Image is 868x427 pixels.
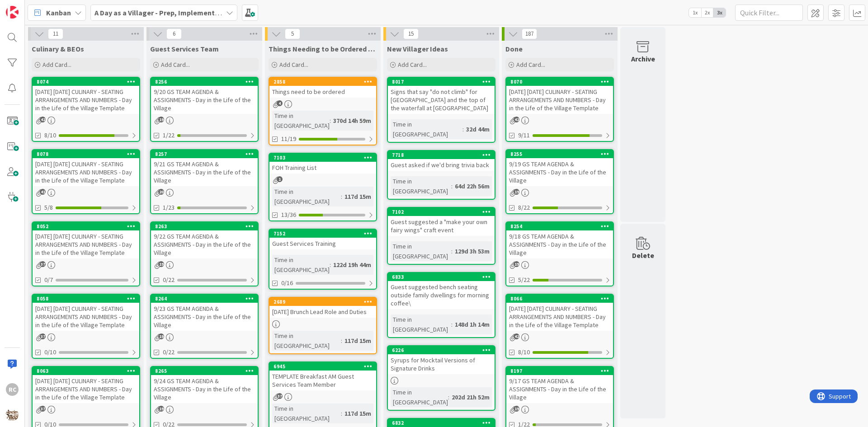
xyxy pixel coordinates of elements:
div: Delete [632,250,654,261]
span: 8/10 [44,131,56,140]
div: 7152Guest Services Training [269,230,376,249]
span: 19 [158,406,164,412]
span: 37 [40,406,46,412]
div: 8063[DATE] [DATE] CULINARY - SEATING ARRANGEMENTS AND NUMBERS - Day in the Life of the Village Te... [33,367,139,403]
span: 3x [713,8,726,17]
div: 8063 [33,367,139,375]
div: 8257 [155,151,258,157]
div: 8052 [33,222,139,230]
a: 8066[DATE] [DATE] CULINARY - SEATING ARRANGEMENTS AND NUMBERS - Day in the Life of the Village Te... [505,294,614,359]
div: FOH Training List [269,162,376,174]
span: 37 [40,261,46,267]
div: 117d 15m [342,192,373,202]
div: Time in [GEOGRAPHIC_DATA] [391,314,451,334]
div: [DATE] Brunch Lead Role and Duties [269,306,376,318]
a: 82639/22 GS TEAM AGENDA & ASSIGNMENTS - Day in the Life of the Village0/22 [150,221,259,286]
span: 19 [158,261,164,267]
span: 19 [158,333,164,339]
div: 129d 3h 53m [453,246,492,256]
div: 8197 [506,367,613,375]
div: 81979/17 GS TEAM AGENDA & ASSIGNMENTS - Day in the Life of the Village [506,367,613,403]
div: 2858Things need to be ordered [269,78,376,98]
a: 82559/19 GS TEAM AGENDA & ASSIGNMENTS - Day in the Life of the Village8/22 [505,149,614,214]
div: 8255 [510,151,613,157]
div: Time in [GEOGRAPHIC_DATA] [391,241,451,261]
div: [DATE] [DATE] CULINARY - SEATING ARRANGEMENTS AND NUMBERS - Day in the Life of the Village Template [33,303,139,331]
span: Add Card... [161,61,190,69]
span: 19 [514,189,519,195]
span: : [330,260,331,270]
span: Add Card... [516,61,545,69]
div: Guest asked if we'd bring trivia back [388,159,495,171]
span: 42 [514,333,519,339]
div: Time in [GEOGRAPHIC_DATA] [272,404,341,423]
div: 8078 [37,151,139,157]
span: Guest Services Team [150,44,219,53]
div: Time in [GEOGRAPHIC_DATA] [272,255,330,275]
a: 82549/18 GS TEAM AGENDA & ASSIGNMENTS - Day in the Life of the Village5/22 [505,221,614,286]
div: 7102 [388,208,495,216]
div: 6832 [392,420,495,426]
span: 0/10 [44,347,56,357]
div: 8070 [510,79,613,85]
div: 82579/21 GS TEAM AGENDA & ASSIGNMENTS - Day in the Life of the Village [151,150,258,186]
span: Culinary & BEOs [32,44,84,53]
div: 9/19 GS TEAM AGENDA & ASSIGNMENTS - Day in the Life of the Village [506,158,613,186]
div: 8074 [37,79,139,85]
span: Kanban [46,7,71,18]
span: Add Card... [279,61,308,69]
div: Time in [GEOGRAPHIC_DATA] [391,387,448,407]
span: 1/22 [163,131,175,140]
div: 8017 [388,78,495,86]
div: 64d 22h 56m [453,181,492,191]
div: 8255 [506,150,613,158]
div: 117d 15m [342,336,373,346]
span: 2x [701,8,713,17]
div: 6832 [388,419,495,427]
span: 8/22 [518,203,530,212]
div: 8017Signs that say "do not climb" for [GEOGRAPHIC_DATA] and the top of the waterfall at [GEOGRAPH... [388,78,495,114]
a: 7102Guest suggested a "make your own fairy wings" craft eventTime in [GEOGRAPHIC_DATA]:129d 3h 53m [387,207,495,265]
div: RC [6,383,19,396]
span: Done [505,44,523,53]
a: 8052[DATE] [DATE] CULINARY - SEATING ARRANGEMENTS AND NUMBERS - Day in the Life of the Village Te... [32,221,140,286]
div: 6226 [388,346,495,354]
div: 2689 [274,299,376,305]
div: 82569/20 GS TEAM AGENDA & ASSIGNMENTS - Day in the Life of the Village [151,78,258,114]
span: Things Needing to be Ordered - PUT IN CARD, Don't make new card [269,44,377,53]
div: 7718 [388,151,495,159]
a: 2689[DATE] Brunch Lead Role and DutiesTime in [GEOGRAPHIC_DATA]:117d 15m [269,297,377,354]
span: 15 [403,28,419,39]
b: A Day as a Villager - Prep, Implement and Execute [94,8,256,17]
div: 8017 [392,79,495,85]
span: 19 [514,406,519,412]
div: 8256 [151,78,258,86]
div: [DATE] [DATE] CULINARY - SEATING ARRANGEMENTS AND NUMBERS - Day in the Life of the Village Template [33,230,139,258]
span: 5/8 [44,203,53,212]
div: Things need to be ordered [269,86,376,98]
span: 41 [40,189,46,195]
a: 82649/23 GS TEAM AGENDA & ASSIGNMENTS - Day in the Life of the Village0/22 [150,294,259,359]
div: 122d 19h 44m [331,260,373,270]
div: 7152 [274,230,376,237]
span: 20 [158,189,164,195]
a: 8017Signs that say "do not climb" for [GEOGRAPHIC_DATA] and the top of the waterfall at [GEOGRAPH... [387,77,495,143]
div: 6226Syrups for Mocktail Versions of Signature Drinks [388,346,495,374]
span: : [330,116,331,126]
a: 6833Guest suggested bench seating outside family dwellings for morning coffee\Time in [GEOGRAPHIC... [387,272,495,338]
div: Guest suggested a "make your own fairy wings" craft event [388,216,495,236]
span: Support [19,1,41,12]
div: Syrups for Mocktail Versions of Signature Drinks [388,354,495,374]
span: 13/36 [281,210,296,220]
span: 4 [277,100,283,106]
a: 82569/20 GS TEAM AGENDA & ASSIGNMENTS - Day in the Life of the Village1/22 [150,77,259,142]
div: 8058 [33,295,139,303]
div: [DATE] [DATE] CULINARY - SEATING ARRANGEMENTS AND NUMBERS - Day in the Life of the Village Template [506,86,613,114]
span: 1 [277,176,283,182]
div: [DATE] [DATE] CULINARY - SEATING ARRANGEMENTS AND NUMBERS - Day in the Life of the Village Template [33,158,139,186]
div: 82549/18 GS TEAM AGENDA & ASSIGNMENTS - Day in the Life of the Village [506,222,613,258]
div: 8066 [510,296,613,302]
div: 8063 [37,368,139,374]
div: 7718 [392,152,495,158]
span: 0/22 [163,347,175,357]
